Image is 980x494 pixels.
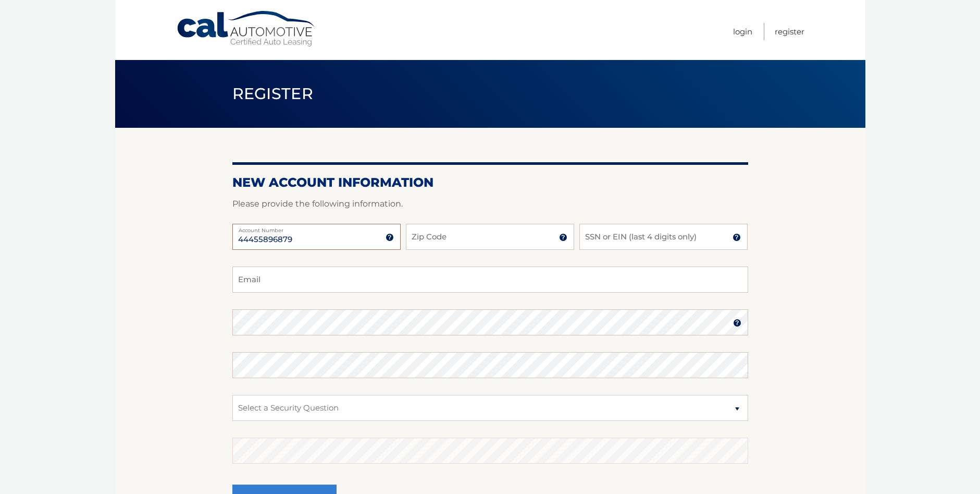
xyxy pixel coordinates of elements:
[733,319,741,327] img: tooltip.svg
[775,23,804,40] a: Register
[406,224,574,250] input: Zip Code
[232,267,748,293] input: Email
[386,233,394,242] img: tooltip.svg
[232,224,401,232] label: Account Number
[733,23,752,40] a: Login
[232,224,401,250] input: Account Number
[176,10,317,47] a: Cal Automotive
[579,224,748,250] input: SSN or EIN (last 4 digits only)
[232,84,314,103] span: Register
[733,233,741,242] img: tooltip.svg
[232,197,748,211] p: Please provide the following information.
[232,175,748,190] h2: New Account Information
[559,233,567,242] img: tooltip.svg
